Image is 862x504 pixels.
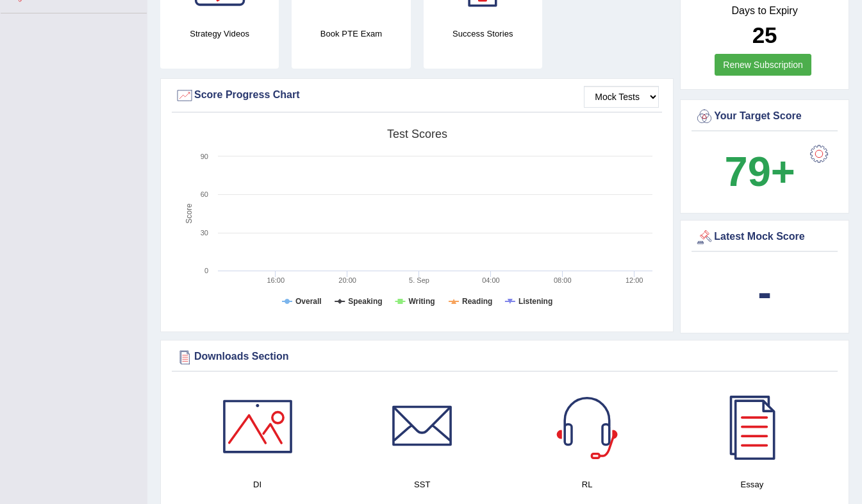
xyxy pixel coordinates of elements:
[292,27,410,40] h4: Book PTE Exam
[201,190,208,198] text: 60
[267,276,285,284] text: 16:00
[387,128,447,140] tspan: Test scores
[554,276,572,284] text: 08:00
[518,297,552,306] tspan: Listening
[715,54,811,76] a: Renew Subscription
[695,5,834,17] h4: Days to Expiry
[295,297,322,306] tspan: Overall
[695,228,834,247] div: Latest Mock Score
[482,276,500,284] text: 04:00
[175,86,659,105] div: Score Progress Chart
[752,22,777,47] b: 25
[160,27,279,40] h4: Strategy Videos
[409,276,429,284] tspan: 5. Sep
[408,297,435,306] tspan: Writing
[348,297,382,306] tspan: Speaking
[201,153,208,160] text: 90
[511,478,663,491] h4: RL
[346,478,498,491] h4: SST
[181,478,333,491] h4: DI
[758,269,772,315] b: -
[185,203,194,224] tspan: Score
[462,297,492,306] tspan: Reading
[626,276,643,284] text: 12:00
[201,229,208,237] text: 30
[175,348,834,367] div: Downloads Section
[695,107,834,126] div: Your Target Score
[725,148,795,195] b: 79+
[424,27,542,40] h4: Success Stories
[204,267,208,274] text: 0
[338,276,356,284] text: 20:00
[676,478,828,491] h4: Essay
